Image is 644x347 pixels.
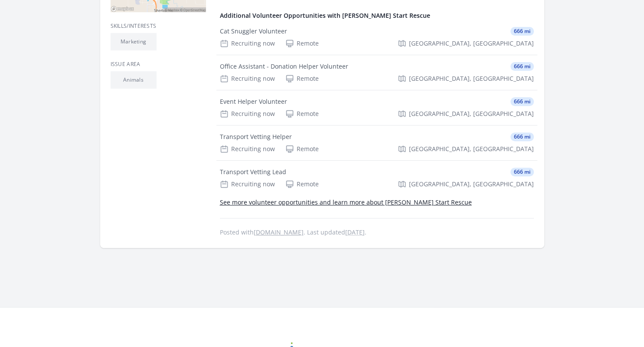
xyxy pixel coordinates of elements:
span: 666 mi [510,132,534,141]
p: Posted with . Last updated . [220,229,534,236]
div: Recruiting now [220,74,275,83]
div: Remote [285,180,319,188]
span: [GEOGRAPHIC_DATA], [GEOGRAPHIC_DATA] [409,180,534,188]
div: Cat Snuggler Volunteer [220,27,287,36]
a: Cat Snuggler Volunteer 666 mi Recruiting now Remote [GEOGRAPHIC_DATA], [GEOGRAPHIC_DATA] [216,20,537,55]
div: Transport Vetting Lead [220,168,286,176]
span: 666 mi [510,97,534,106]
a: Transport Vetting Lead 666 mi Recruiting now Remote [GEOGRAPHIC_DATA], [GEOGRAPHIC_DATA] [216,161,537,195]
li: Animals [111,71,157,89]
div: Office Assistant - Donation Helper Volunteer [220,62,348,71]
span: 666 mi [510,62,534,71]
abbr: Fri, May 16, 2025 11:32 PM [345,228,365,236]
h3: Skills/Interests [111,23,206,30]
a: Transport Vetting Helper 666 mi Recruiting now Remote [GEOGRAPHIC_DATA], [GEOGRAPHIC_DATA] [216,126,537,160]
div: Transport Vetting Helper [220,132,292,141]
span: 666 mi [510,168,534,176]
div: Remote [285,145,319,153]
div: Recruiting now [220,39,275,48]
span: [GEOGRAPHIC_DATA], [GEOGRAPHIC_DATA] [409,145,534,153]
span: [GEOGRAPHIC_DATA], [GEOGRAPHIC_DATA] [409,109,534,118]
div: Recruiting now [220,109,275,118]
h3: Issue area [111,61,206,68]
span: [GEOGRAPHIC_DATA], [GEOGRAPHIC_DATA] [409,74,534,83]
div: Recruiting now [220,145,275,153]
div: Recruiting now [220,180,275,188]
div: Remote [285,109,319,118]
span: [GEOGRAPHIC_DATA], [GEOGRAPHIC_DATA] [409,39,534,48]
a: Event Helper Volunteer 666 mi Recruiting now Remote [GEOGRAPHIC_DATA], [GEOGRAPHIC_DATA] [216,90,537,125]
div: Remote [285,39,319,48]
span: 666 mi [510,27,534,36]
li: Marketing [111,33,157,50]
div: Event Helper Volunteer [220,97,287,106]
a: See more volunteer opportunities and learn more about [PERSON_NAME] Start Rescue [220,198,472,206]
h4: Additional Volunteer Opportunities with [PERSON_NAME] Start Rescue [220,11,534,20]
a: [DOMAIN_NAME] [254,228,304,236]
a: Office Assistant - Donation Helper Volunteer 666 mi Recruiting now Remote [GEOGRAPHIC_DATA], [GEO... [216,55,537,90]
div: Remote [285,74,319,83]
